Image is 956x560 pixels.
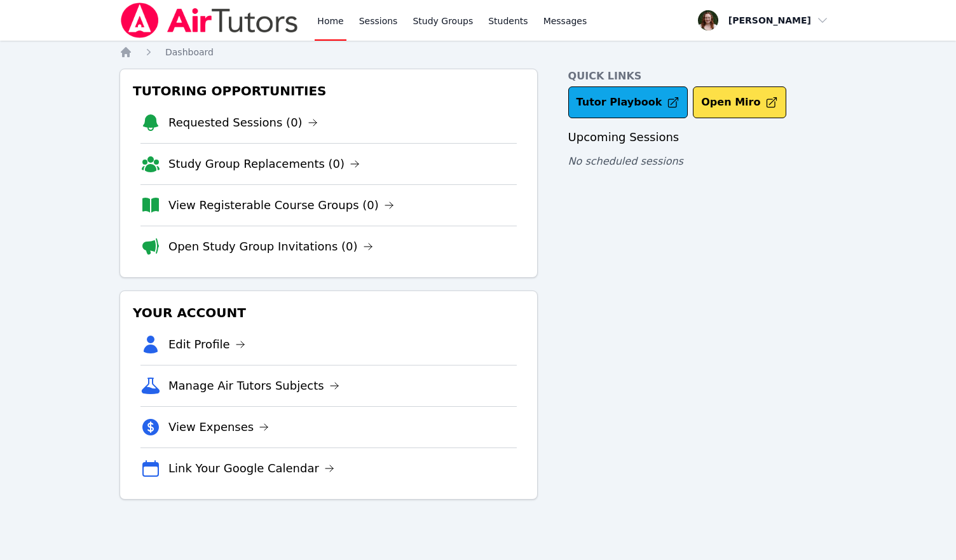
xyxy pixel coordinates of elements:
[168,196,394,214] a: View Registerable Course Groups (0)
[568,155,683,167] span: No scheduled sessions
[130,79,527,102] h3: Tutoring Opportunities
[168,336,245,353] a: Edit Profile
[165,47,214,57] span: Dashboard
[119,3,299,38] img: Air Tutors
[130,301,527,324] h3: Your Account
[168,377,339,395] a: Manage Air Tutors Subjects
[568,86,688,118] a: Tutor Playbook
[568,69,836,84] h4: Quick Links
[693,86,786,118] button: Open Miro
[168,238,373,256] a: Open Study Group Invitations (0)
[165,46,214,58] a: Dashboard
[543,15,587,27] span: Messages
[168,155,360,173] a: Study Group Replacements (0)
[119,46,836,58] nav: Breadcrumb
[168,114,318,132] a: Requested Sessions (0)
[168,460,334,477] a: Link Your Google Calendar
[568,128,836,146] h3: Upcoming Sessions
[168,418,269,436] a: View Expenses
